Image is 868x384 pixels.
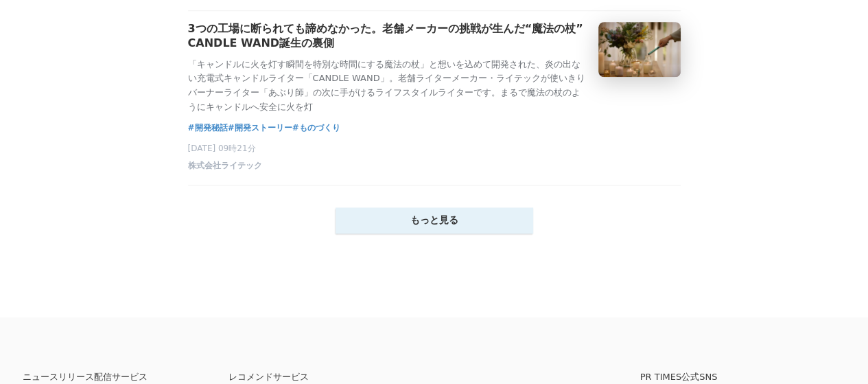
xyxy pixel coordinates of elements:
a: #開発秘話 [188,121,228,135]
p: 「キャンドルに火を灯す瞬間を特別な時間にする魔法の杖」と想いを込めて開発された、炎の出ない充電式キャンドルライター「CANDLE WAND」。老舗ライターメーカー・ライテックが使いきりバーナーラ... [188,58,587,115]
h3: 3つの工場に断られても諦めなかった。老舗メーカーの挑戦が生んだ“魔法の杖” CANDLE WAND誕生の裏側 [188,22,587,51]
a: 3つの工場に断られても諦めなかった。老舗メーカーの挑戦が生んだ“魔法の杖” CANDLE WAND誕生の裏側「キャンドルに火を灯す瞬間を特別な時間にする魔法の杖」と想いを込めて開発された、炎の出... [188,22,681,115]
span: 株式会社ライテック [188,160,262,172]
p: ニュースリリース配信サービス [23,372,228,381]
a: #開発ストーリー [228,121,292,135]
p: レコメンドサービス [228,372,434,381]
a: 株式会社ライテック [188,164,262,174]
a: #ものづくり [292,121,340,135]
p: PR TIMES公式SNS [640,372,846,381]
button: もっと見る [336,207,533,234]
p: [DATE] 09時21分 [188,143,681,155]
